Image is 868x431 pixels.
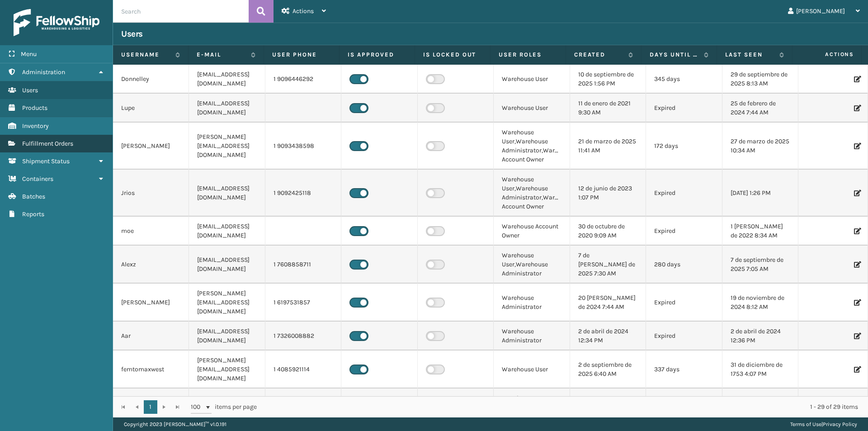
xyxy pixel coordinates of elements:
[191,403,204,412] span: 100
[722,123,798,170] td: 27 de marzo de 2025 10:34 AM
[854,299,859,306] i: Edit
[722,65,798,94] td: 29 de septiembre de 2025 8:13 AM
[189,246,265,284] td: [EMAIL_ADDRESS][DOMAIN_NAME]
[113,217,189,246] td: moe
[790,417,857,431] div: |
[22,122,49,130] span: Inventory
[144,400,157,414] a: 1
[189,217,265,246] td: [EMAIL_ADDRESS][DOMAIN_NAME]
[113,246,189,284] td: Alexz
[494,350,570,388] td: Warehouse User
[646,123,722,170] td: 172 days
[494,322,570,350] td: Warehouse Administrator
[570,217,646,246] td: 30 de octubre de 2020 9:09 AM
[854,143,859,149] i: Edit
[854,333,859,339] i: Edit
[265,246,341,284] td: 1 7608858711
[21,50,37,58] span: Menu
[265,284,341,322] td: 1 6197531857
[189,94,265,123] td: [EMAIL_ADDRESS][DOMAIN_NAME]
[790,421,821,427] a: Terms of Use
[570,170,646,217] td: 12 de junio de 2023 1:07 PM
[189,65,265,94] td: [EMAIL_ADDRESS][DOMAIN_NAME]
[113,322,189,350] td: Aar
[570,94,646,123] td: 11 de enero de 2021 9:30 AM
[265,322,341,350] td: 1 7326008882
[292,7,314,15] span: Actions
[574,51,624,59] label: Created
[494,284,570,322] td: Warehouse Administrator
[570,350,646,388] td: 2 de septiembre de 2025 6:40 AM
[722,94,798,123] td: 25 de febrero de 2024 7:44 AM
[22,104,47,112] span: Products
[22,210,44,218] span: Reports
[499,51,557,59] label: User Roles
[265,65,341,94] td: 1 9096446292
[570,123,646,170] td: 21 de marzo de 2025 11:41 AM
[570,322,646,350] td: 2 de abril de 2024 12:34 PM
[823,421,857,427] a: Privacy Policy
[22,68,65,76] span: Administration
[272,51,331,59] label: User phone
[650,51,699,59] label: Days until password expires
[646,246,722,284] td: 280 days
[854,261,859,268] i: Edit
[269,403,858,412] div: 1 - 29 of 29 items
[14,9,99,36] img: logo
[854,190,859,196] i: Edit
[722,350,798,388] td: 31 de diciembre de 1753 4:07 PM
[722,170,798,217] td: [DATE] 1:26 PM
[570,246,646,284] td: 7 de [PERSON_NAME] de 2025 7:30 AM
[494,170,570,217] td: Warehouse User,Warehouse Administrator,Warehouse Account Owner
[646,350,722,388] td: 337 days
[722,246,798,284] td: 7 de septiembre de 2025 7:05 AM
[22,140,73,147] span: Fulfillment Orders
[113,170,189,217] td: Jrios
[646,284,722,322] td: Expired
[646,65,722,94] td: 345 days
[124,417,226,431] p: Copyright 2023 [PERSON_NAME]™ v 1.0.191
[191,400,257,414] span: items per page
[121,51,171,59] label: Username
[189,284,265,322] td: [PERSON_NAME][EMAIL_ADDRESS][DOMAIN_NAME]
[22,86,38,94] span: Users
[722,217,798,246] td: 1 [PERSON_NAME] de 2022 8:34 AM
[795,47,859,62] span: Actions
[113,123,189,170] td: [PERSON_NAME]
[189,322,265,350] td: [EMAIL_ADDRESS][DOMAIN_NAME]
[646,94,722,123] td: Expired
[265,170,341,217] td: 1 9092425118
[265,350,341,388] td: 1 4085921114
[494,65,570,94] td: Warehouse User
[189,170,265,217] td: [EMAIL_ADDRESS][DOMAIN_NAME]
[722,322,798,350] td: 2 de abril de 2024 12:36 PM
[854,105,859,111] i: Edit
[22,193,45,200] span: Batches
[494,94,570,123] td: Warehouse User
[494,246,570,284] td: Warehouse User,Warehouse Administrator
[646,170,722,217] td: Expired
[113,284,189,322] td: [PERSON_NAME]
[722,284,798,322] td: 19 de noviembre de 2024 8:12 AM
[570,65,646,94] td: 10 de septiembre de 2025 1:56 PM
[423,51,482,59] label: Is Locked Out
[22,157,70,165] span: Shipment Status
[494,217,570,246] td: Warehouse Account Owner
[22,175,53,183] span: Containers
[854,366,859,373] i: Edit
[121,28,143,39] h3: Users
[113,94,189,123] td: Lupe
[189,350,265,388] td: [PERSON_NAME][EMAIL_ADDRESS][DOMAIN_NAME]
[113,350,189,388] td: femtomaxwest
[189,123,265,170] td: [PERSON_NAME][EMAIL_ADDRESS][DOMAIN_NAME]
[265,123,341,170] td: 1 9093438598
[854,76,859,82] i: Edit
[646,217,722,246] td: Expired
[348,51,406,59] label: Is Approved
[646,322,722,350] td: Expired
[197,51,246,59] label: E-mail
[854,228,859,234] i: Edit
[494,123,570,170] td: Warehouse User,Warehouse Administrator,Warehouse Account Owner
[725,51,775,59] label: Last Seen
[113,65,189,94] td: Donnelley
